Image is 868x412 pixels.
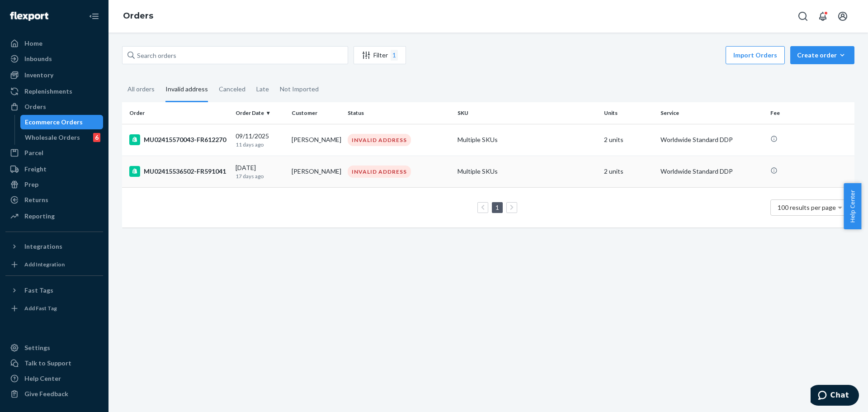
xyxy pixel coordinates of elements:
[797,51,848,60] div: Create order
[354,46,406,64] button: Filter
[24,71,53,80] div: Inventory
[5,193,103,207] a: Returns
[391,50,398,61] div: 1
[5,239,103,254] button: Integrations
[844,183,861,229] button: Help Center
[24,343,50,352] div: Settings
[454,102,600,124] th: SKU
[236,172,284,180] p: 17 days ago
[5,341,103,355] a: Settings
[5,356,103,370] button: Talk to Support
[24,165,47,174] div: Freight
[5,209,103,223] a: Reporting
[778,204,836,211] span: 100 results per page
[24,242,62,251] div: Integrations
[5,52,103,66] a: Inbounds
[24,374,61,383] div: Help Center
[24,286,53,295] div: Fast Tags
[344,102,454,124] th: Status
[93,133,100,142] div: 6
[454,124,600,156] td: Multiple SKUs
[354,50,406,61] div: Filter
[24,87,72,96] div: Replenishments
[794,7,812,25] button: Open Search Box
[24,148,43,157] div: Parcel
[5,387,103,401] button: Give Feedback
[129,134,228,145] div: MU02415570043-FR612270
[5,177,103,192] a: Prep
[5,283,103,298] button: Fast Tags
[348,134,411,146] div: INVALID ADDRESS
[288,124,344,156] td: [PERSON_NAME]
[20,130,104,145] a: Wholesale Orders6
[5,257,103,272] a: Add Integration
[20,115,104,129] a: Ecommerce Orders
[726,46,785,64] button: Import Orders
[24,260,65,268] div: Add Integration
[5,146,103,160] a: Parcel
[348,166,411,178] div: INVALID ADDRESS
[232,102,288,124] th: Order Date
[288,156,344,187] td: [PERSON_NAME]
[292,109,340,117] div: Customer
[24,304,57,312] div: Add Fast Tag
[600,156,656,187] td: 2 units
[5,301,103,316] a: Add Fast Tag
[280,77,319,101] div: Not Imported
[5,36,103,51] a: Home
[24,212,55,221] div: Reporting
[236,163,284,180] div: [DATE]
[24,389,68,398] div: Give Feedback
[657,102,767,124] th: Service
[660,135,763,144] p: Worldwide Standard DDP
[24,54,52,63] div: Inbounds
[24,359,71,368] div: Talk to Support
[5,371,103,386] a: Help Center
[5,84,103,99] a: Replenishments
[24,102,46,111] div: Orders
[24,180,38,189] div: Prep
[25,133,80,142] div: Wholesale Orders
[236,132,284,148] div: 09/11/2025
[24,195,48,204] div: Returns
[790,46,854,64] button: Create order
[129,166,228,177] div: MU02415536502-FR591041
[767,102,854,124] th: Fee
[494,204,501,211] a: Page 1 is your current page
[219,77,245,101] div: Canceled
[814,7,832,25] button: Open notifications
[600,102,656,124] th: Units
[165,77,208,102] div: Invalid address
[811,385,859,407] iframe: Opens a widget where you can chat to one of our agents
[25,118,83,127] div: Ecommerce Orders
[116,3,160,29] ol: breadcrumbs
[454,156,600,187] td: Multiple SKUs
[127,77,155,101] div: All orders
[256,77,269,101] div: Late
[10,12,48,21] img: Flexport logo
[600,124,656,156] td: 2 units
[660,167,763,176] p: Worldwide Standard DDP
[5,162,103,176] a: Freight
[5,99,103,114] a: Orders
[122,102,232,124] th: Order
[834,7,852,25] button: Open account menu
[85,7,103,25] button: Close Navigation
[123,11,153,21] a: Orders
[236,141,284,148] p: 11 days ago
[24,39,42,48] div: Home
[5,68,103,82] a: Inventory
[122,46,348,64] input: Search orders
